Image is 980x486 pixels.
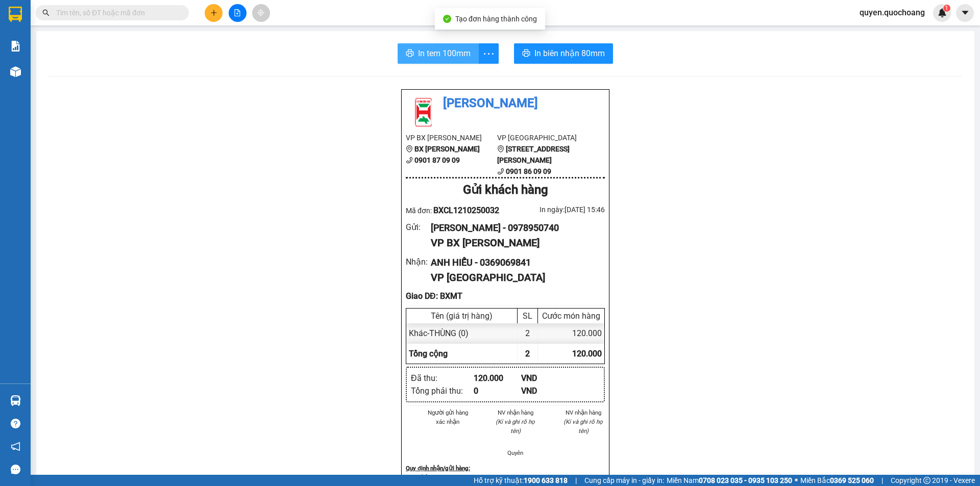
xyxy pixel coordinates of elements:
li: Người gửi hàng xác nhận [426,408,470,426]
span: aim [257,9,264,16]
span: Miền Nam [667,475,792,486]
span: Nhận: [97,9,122,19]
div: Tổng phải thu : [411,385,474,397]
span: Tạo đơn hàng thành công [455,15,537,23]
div: VND [521,385,569,397]
span: question-circle [11,419,20,428]
li: VP [GEOGRAPHIC_DATA] [497,132,589,143]
span: 2 [525,349,530,359]
img: logo.jpg [406,94,442,130]
div: VND [521,372,569,385]
span: plus [210,9,217,16]
div: VP [GEOGRAPHIC_DATA] [431,270,597,286]
div: Gửi khách hàng [406,181,605,200]
span: | [575,475,577,486]
span: Tổng cộng [409,349,448,359]
div: Quy định nhận/gửi hàng : [406,464,605,473]
button: aim [252,4,270,22]
span: printer [522,49,530,59]
span: | [881,475,883,486]
li: VP BX [PERSON_NAME] [406,132,497,143]
div: [PERSON_NAME] - 0978950740 [431,221,597,235]
strong: 0369 525 060 [830,476,874,484]
div: 0708276507 [9,45,90,60]
span: Miền Bắc [800,475,874,486]
div: Tên (giá trị hàng) [409,311,514,321]
span: printer [406,49,414,59]
div: In ngày: [DATE] 15:46 [505,204,605,215]
span: check-circle [443,15,451,23]
input: Tìm tên, số ĐT hoặc mã đơn [56,7,177,18]
div: 0 [474,385,521,397]
img: logo-vxr [9,7,22,22]
span: BXMT [112,58,154,76]
button: plus [205,4,223,22]
div: SL [520,311,535,321]
span: caret-down [961,8,970,17]
span: In biên nhận 80mm [534,47,605,60]
span: Gửi: [9,10,24,20]
span: quyen.quochoang [851,6,933,19]
div: BX [PERSON_NAME] [9,9,90,33]
span: search [42,9,50,16]
span: Cung cấp máy in - giấy in: [584,475,664,486]
strong: 0708 023 035 - 0935 103 250 [699,476,792,484]
span: Hỗ trợ kỹ thuật: [474,475,568,486]
img: warehouse-icon [10,395,21,406]
div: VP BX [PERSON_NAME] [431,235,597,251]
b: 0901 86 09 09 [506,167,551,175]
div: Nhận : [406,255,431,268]
div: 120.000 [538,323,604,343]
b: BX [PERSON_NAME] [414,145,480,153]
span: Khác - THÙNG (0) [409,328,469,338]
li: Quyên [494,448,537,457]
div: Mã đơn: [406,204,505,217]
button: printerIn tem 100mm [398,43,479,64]
div: Giao DĐ: BXMT [406,290,605,302]
div: 2 [518,323,538,343]
li: NV nhận hàng [561,408,605,417]
div: Cước món hàng [541,311,602,321]
span: environment [406,145,413,152]
span: In tem 100mm [418,47,471,60]
span: file-add [234,9,241,16]
span: notification [11,442,20,451]
span: DĐ: [97,64,112,74]
div: 120.000 [474,372,521,385]
i: (Kí và ghi rõ họ tên) [563,418,603,434]
li: [PERSON_NAME] [406,94,605,113]
span: environment [497,145,504,152]
div: Gửi : [406,221,431,234]
div: ANH HIẾU - 0369069841 [431,255,597,270]
div: 0934995093 [97,44,201,58]
button: printerIn biên nhận 80mm [514,43,613,64]
span: 120.000 [572,349,602,359]
button: file-add [229,4,247,22]
span: phone [497,168,504,175]
p: Biên nhận có giá trị trong vòng 10 ngày. [406,473,605,482]
button: caret-down [956,4,974,22]
button: more [478,43,499,64]
div: [PERSON_NAME] [9,33,90,45]
strong: 1900 633 818 [524,476,568,484]
img: warehouse-icon [10,66,21,77]
img: icon-new-feature [938,8,947,17]
span: phone [406,157,413,164]
b: 0901 87 09 09 [414,156,460,164]
span: 1 [945,5,948,12]
span: DĐ: [9,65,23,76]
span: copyright [923,477,930,484]
div: Đã thu : [411,372,474,385]
div: ANH HOÀNG ANH [97,32,201,44]
div: [GEOGRAPHIC_DATA] [97,9,201,32]
span: CẦU RẠCH ĐÀO [9,60,85,95]
span: ⚪️ [795,478,798,482]
i: (Kí và ghi rõ họ tên) [496,418,535,434]
b: [STREET_ADDRESS][PERSON_NAME] [497,145,570,164]
span: more [479,47,498,60]
sup: 1 [943,5,950,12]
span: message [11,465,20,474]
img: solution-icon [10,41,21,52]
span: BXCL1210250032 [433,206,499,215]
li: NV nhận hàng [494,408,537,417]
